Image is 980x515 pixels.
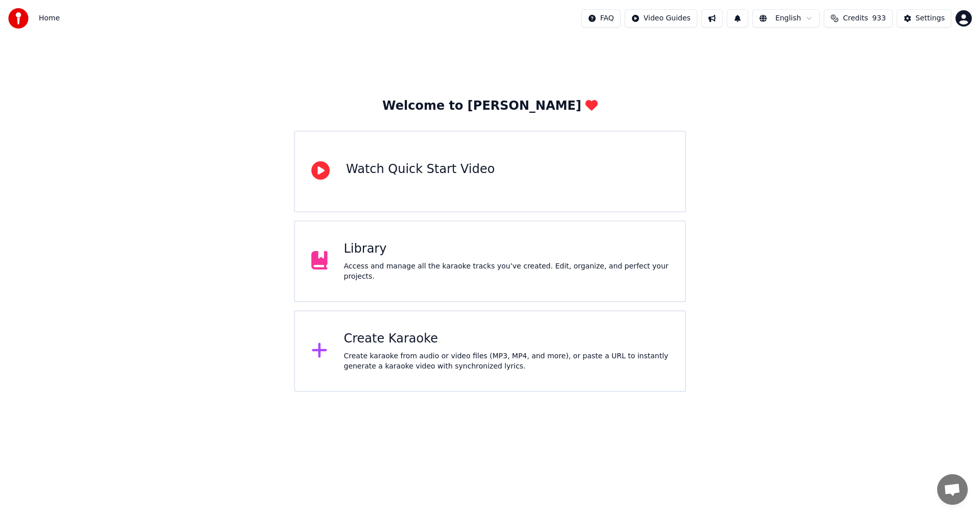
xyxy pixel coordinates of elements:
span: Home [39,13,60,23]
div: Settings [916,13,945,23]
span: 933 [872,13,886,23]
div: Create Karaoke [344,331,669,347]
a: Avoin keskustelu [937,474,968,505]
nav: breadcrumb [39,13,60,23]
div: Watch Quick Start Video [346,161,495,178]
div: Library [344,241,669,257]
div: Welcome to [PERSON_NAME] [382,98,598,114]
button: FAQ [581,9,621,28]
button: Video Guides [625,9,697,28]
div: Access and manage all the karaoke tracks you’ve created. Edit, organize, and perfect your projects. [344,261,669,282]
span: Credits [843,13,868,23]
img: youka [8,8,29,29]
div: Create karaoke from audio or video files (MP3, MP4, and more), or paste a URL to instantly genera... [344,351,669,372]
button: Credits933 [824,9,892,28]
button: Settings [897,9,951,28]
